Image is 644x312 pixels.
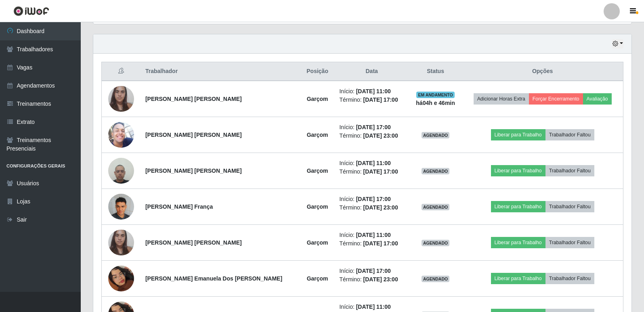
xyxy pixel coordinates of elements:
[108,122,134,148] img: 1693441138055.jpeg
[339,87,404,96] li: Início:
[13,6,49,16] img: CoreUI Logo
[145,168,242,174] strong: [PERSON_NAME] [PERSON_NAME]
[491,129,545,140] button: Liberar para Trabalho
[108,153,134,188] img: 1693507860054.jpeg
[422,168,450,174] span: AGENDADO
[363,276,398,283] time: [DATE] 23:00
[416,100,455,106] strong: há 04 h e 46 min
[422,240,450,246] span: AGENDADO
[339,303,404,311] li: Início:
[363,168,398,175] time: [DATE] 17:00
[108,255,134,302] img: 1756135757654.jpeg
[339,275,404,284] li: Término:
[545,201,594,212] button: Trabalhador Faltou
[422,276,450,282] span: AGENDADO
[145,132,242,138] strong: [PERSON_NAME] [PERSON_NAME]
[363,96,398,103] time: [DATE] 17:00
[307,203,328,210] strong: Garçom
[462,62,623,81] th: Opções
[356,268,391,274] time: [DATE] 17:00
[356,124,391,130] time: [DATE] 17:00
[108,189,134,224] img: 1732199727580.jpeg
[307,132,328,138] strong: Garçom
[339,96,404,104] li: Término:
[339,132,404,140] li: Término:
[363,132,398,139] time: [DATE] 23:00
[339,203,404,212] li: Término:
[300,62,335,81] th: Posição
[108,82,134,116] img: 1734444279146.jpeg
[422,204,450,210] span: AGENDADO
[545,129,594,140] button: Trabalhador Faltou
[339,123,404,132] li: Início:
[422,132,450,138] span: AGENDADO
[141,62,300,81] th: Trabalhador
[363,240,398,247] time: [DATE] 17:00
[545,273,594,284] button: Trabalhador Faltou
[545,237,594,248] button: Trabalhador Faltou
[356,160,391,166] time: [DATE] 11:00
[145,239,242,246] strong: [PERSON_NAME] [PERSON_NAME]
[339,267,404,275] li: Início:
[307,96,328,102] strong: Garçom
[307,239,328,246] strong: Garçom
[307,275,328,282] strong: Garçom
[339,239,404,248] li: Término:
[491,237,545,248] button: Liberar para Trabalho
[356,304,391,310] time: [DATE] 11:00
[545,165,594,176] button: Trabalhador Faltou
[334,62,409,81] th: Data
[339,195,404,203] li: Início:
[339,159,404,168] li: Início:
[409,62,462,81] th: Status
[491,273,545,284] button: Liberar para Trabalho
[356,232,391,238] time: [DATE] 11:00
[356,88,391,94] time: [DATE] 11:00
[307,168,328,174] strong: Garçom
[145,96,242,102] strong: [PERSON_NAME] [PERSON_NAME]
[529,93,583,105] button: Forçar Encerramento
[356,196,391,202] time: [DATE] 17:00
[339,168,404,176] li: Término:
[491,201,545,212] button: Liberar para Trabalho
[491,165,545,176] button: Liberar para Trabalho
[339,231,404,239] li: Início:
[474,93,529,105] button: Adicionar Horas Extra
[108,225,134,260] img: 1734444279146.jpeg
[145,275,282,282] strong: [PERSON_NAME] Emanuela Dos [PERSON_NAME]
[416,92,455,98] span: EM ANDAMENTO
[363,204,398,211] time: [DATE] 23:00
[145,203,213,210] strong: [PERSON_NAME] França
[583,93,612,105] button: Avaliação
